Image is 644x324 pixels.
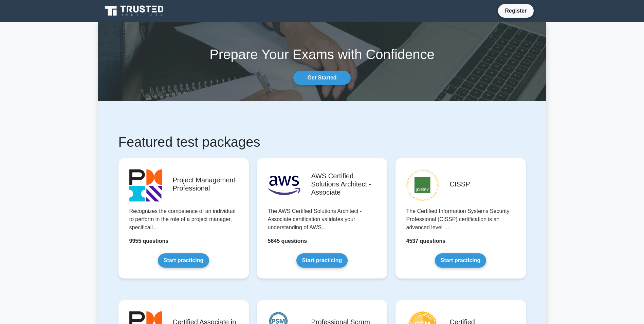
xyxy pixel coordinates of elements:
[501,6,531,15] a: Register
[158,253,209,268] a: Start practicing
[118,134,526,150] h1: Featured test packages
[435,253,486,268] a: Start practicing
[293,71,350,85] a: Get Started
[98,46,546,62] h1: Prepare Your Exams with Confidence
[296,253,348,268] a: Start practicing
